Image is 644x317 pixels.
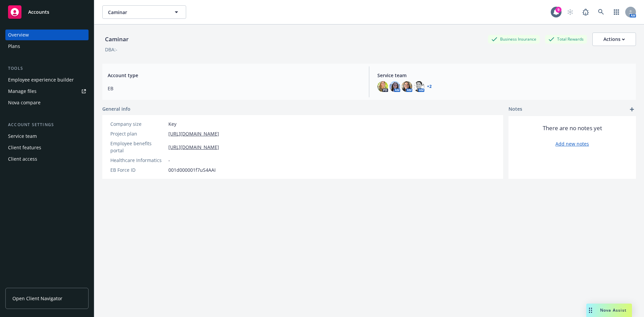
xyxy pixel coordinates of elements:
[508,105,522,113] span: Notes
[5,97,89,108] a: Nova compare
[488,35,540,43] div: Business Insurance
[12,295,62,302] span: Open Client Navigator
[414,81,424,92] img: photo
[108,72,361,79] span: Account type
[594,5,608,19] a: Search
[110,130,166,137] div: Project plan
[110,120,166,127] div: Company size
[610,5,623,19] a: Switch app
[389,81,400,92] img: photo
[5,86,89,97] a: Manage files
[102,105,130,112] span: General info
[8,41,20,52] div: Plans
[168,120,176,127] span: Key
[108,9,166,16] span: Caminar
[102,5,186,19] button: Caminar
[600,307,627,313] span: Nova Assist
[586,304,595,317] div: Drag to move
[5,41,89,52] a: Plans
[579,5,592,19] a: Report a Bug
[401,81,412,92] img: photo
[110,166,166,173] div: EB Force ID
[110,140,166,154] div: Employee benefits portal
[555,140,589,147] a: Add new notes
[628,105,636,113] a: add
[586,304,632,317] button: Nova Assist
[543,124,602,132] span: There are no notes yet
[592,33,636,46] button: Actions
[8,154,37,164] div: Client access
[102,35,131,44] div: Caminar
[110,157,166,164] div: Healthcare Informatics
[5,121,89,128] div: Account settings
[5,131,89,142] a: Service team
[427,85,432,89] a: +2
[108,85,361,92] span: EB
[5,74,89,85] a: Employee experience builder
[8,97,41,108] div: Nova compare
[8,142,41,153] div: Client features
[8,86,37,97] div: Manage files
[377,72,631,79] span: Service team
[8,30,29,40] div: Overview
[5,65,89,72] div: Tools
[105,46,117,53] div: DBA: -
[8,74,74,85] div: Employee experience builder
[8,131,37,142] div: Service team
[545,35,587,43] div: Total Rewards
[168,144,219,151] a: [URL][DOMAIN_NAME]
[5,142,89,153] a: Client features
[563,5,577,19] a: Start snowing
[603,33,625,46] div: Actions
[5,154,89,164] a: Client access
[168,157,170,164] span: -
[377,81,388,92] img: photo
[555,7,561,13] div: 9
[168,130,219,137] a: [URL][DOMAIN_NAME]
[5,3,89,21] a: Accounts
[168,166,216,173] span: 001d000001f7uS4AAI
[28,9,49,15] span: Accounts
[5,30,89,40] a: Overview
